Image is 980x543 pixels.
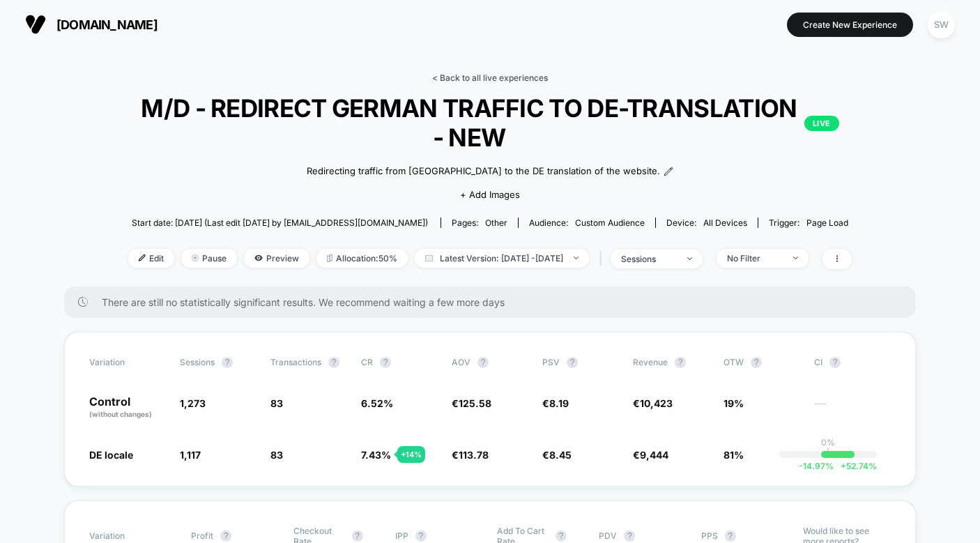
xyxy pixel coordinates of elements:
span: other [485,217,507,228]
span: 1,273 [180,397,206,409]
img: edit [139,254,146,261]
span: Sessions [180,357,215,367]
span: 83 [270,449,283,461]
span: OTW [723,357,800,368]
span: -14.97 % [799,461,834,471]
span: IPP [395,530,408,541]
button: SW [924,10,959,39]
span: 8.45 [549,449,572,461]
p: | [827,448,829,458]
span: 7.43 % [361,449,391,461]
span: PPS [701,530,718,541]
p: LIVE [804,116,839,131]
button: Create New Experience [787,13,913,37]
span: [DOMAIN_NAME] [56,17,158,32]
span: all devices [703,217,747,228]
button: ? [556,530,567,542]
img: end [793,257,798,259]
span: + Add Images [460,189,520,200]
span: 19% [723,397,744,409]
span: 1,117 [180,449,201,461]
span: Custom Audience [575,217,645,228]
span: 9,444 [640,449,668,461]
span: Profit [191,530,213,541]
img: end [192,254,199,261]
span: 52.74 % [834,461,877,471]
img: end [574,257,579,259]
span: 10,423 [640,397,673,409]
span: (without changes) [89,410,152,418]
button: ? [725,530,736,542]
div: sessions [621,254,677,264]
div: No Filter [727,253,783,263]
button: ? [567,357,578,368]
span: Start date: [DATE] (Last edit [DATE] by [EMAIL_ADDRESS][DOMAIN_NAME]) [132,217,428,228]
span: 8.19 [549,397,569,409]
button: ? [352,530,363,542]
img: calendar [425,254,433,261]
button: ? [380,357,391,368]
button: [DOMAIN_NAME] [21,13,162,36]
button: ? [222,357,233,368]
span: Pause [181,249,237,268]
a: < Back to all live experiences [432,72,548,83]
span: PDV [599,530,617,541]
button: ? [415,530,427,542]
p: 0% [821,437,835,448]
span: CR [361,357,373,367]
span: Edit [128,249,174,268]
span: Variation [89,357,166,368]
span: 113.78 [459,449,489,461]
div: Pages: [452,217,507,228]
div: Audience: [529,217,645,228]
button: ? [751,357,762,368]
div: + 14 % [397,446,425,463]
span: Device: [655,217,758,228]
span: Revenue [633,357,668,367]
span: CI [814,357,891,368]
button: ? [328,357,339,368]
span: € [452,449,489,461]
div: SW [928,11,955,38]
span: € [542,449,572,461]
span: | [596,249,611,269]
span: + [841,461,846,471]
span: Page Load [806,217,848,228]
span: DE locale [89,449,133,461]
span: € [452,397,491,409]
span: There are still no statistically significant results. We recommend waiting a few more days [102,296,888,308]
span: € [542,397,569,409]
span: 81% [723,449,744,461]
button: ? [675,357,686,368]
p: Control [89,396,166,420]
span: Latest Version: [DATE] - [DATE] [415,249,589,268]
span: 83 [270,397,283,409]
img: end [687,257,692,260]
div: Trigger: [769,217,848,228]
img: Visually logo [25,14,46,35]
span: PSV [542,357,560,367]
span: 6.52 % [361,397,393,409]
button: ? [477,357,489,368]
img: rebalance [327,254,332,262]
span: € [633,397,673,409]
span: M/D - REDIRECT GERMAN TRAFFIC TO DE-TRANSLATION - NEW [141,93,839,152]
span: Transactions [270,357,321,367]
span: Redirecting traffic from [GEOGRAPHIC_DATA] to the DE translation of the website. [307,165,660,178]
button: ? [220,530,231,542]
button: ? [624,530,635,542]
span: € [633,449,668,461]
span: --- [814,399,891,420]
span: Preview [244,249,309,268]
span: AOV [452,357,470,367]
span: 125.58 [459,397,491,409]
span: Allocation: 50% [316,249,408,268]
button: ? [829,357,841,368]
